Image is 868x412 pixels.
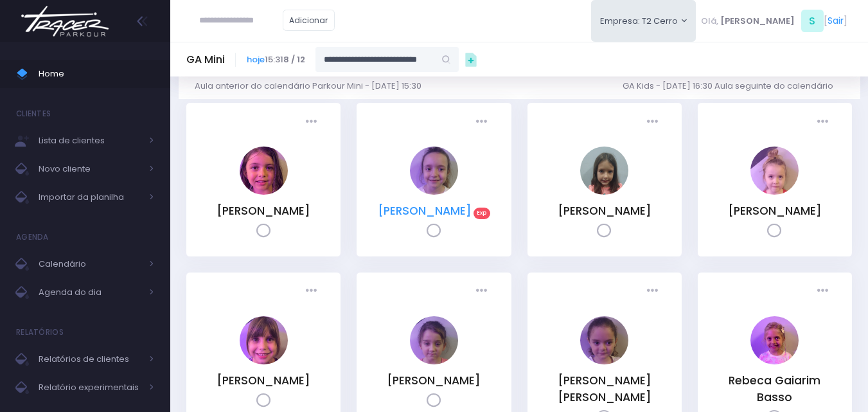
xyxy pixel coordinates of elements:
strong: 8 / 12 [283,53,305,66]
h4: Agenda [16,224,49,250]
img: Maria Pirani Arruda [410,316,458,364]
a: [PERSON_NAME] [PERSON_NAME] [558,373,651,405]
a: [PERSON_NAME] [558,203,651,219]
img: Manuela Kowalesky Cardoso [240,316,288,364]
span: Calendário [39,256,141,273]
a: Rebeca Gaiarim Basso [750,355,799,368]
span: Relatórios de clientes [39,351,141,368]
a: Sair [828,14,844,28]
h4: Clientes [16,101,51,127]
span: Lista de clientes [39,132,141,149]
a: Aula anterior do calendário Parkour Mini - [DATE] 15:30 [195,74,432,99]
a: [PERSON_NAME] [728,203,822,219]
span: Novo cliente [39,161,141,177]
a: Manuela Kowalesky Cardoso [240,355,288,368]
a: Gabriela Soares Bonelli [410,186,458,198]
a: [PERSON_NAME] [217,373,310,388]
a: Maria Pirani Arruda [410,355,458,368]
span: Agenda do dia [39,284,141,301]
a: [PERSON_NAME] [387,373,481,388]
span: [PERSON_NAME] [720,15,795,28]
span: Home [39,66,154,82]
h4: Relatórios [16,319,64,345]
span: S [801,10,824,32]
a: Giovana Balotin Figueira [580,186,628,198]
div: [ ] [696,6,852,35]
a: Helena Marins Padua [750,186,799,198]
a: Marina Formigoni Rente Ferreira [580,355,628,368]
img: Rebeca Gaiarim Basso [750,316,799,364]
a: hoje [247,53,265,66]
h5: GA Mini [186,53,225,66]
a: Adicionar [283,10,335,31]
img: Gabriela Soares Bonelli [410,147,458,195]
img: Marina Formigoni Rente Ferreira [580,316,628,364]
img: Helena Marins Padua [750,147,799,195]
a: Rebeca Gaiarim Basso [729,373,820,405]
a: [PERSON_NAME] [378,203,472,219]
span: Relatório experimentais [39,379,141,396]
img: Felipa Campos Estevam [240,147,288,195]
span: Importar da planilha [39,189,141,206]
a: Felipa Campos Estevam [240,186,288,198]
span: 15:31 [247,53,305,66]
a: [PERSON_NAME] [217,203,310,219]
span: Exp [474,208,490,219]
img: Giovana Balotin Figueira [580,147,628,195]
a: GA Kids - [DATE] 16:30 Aula seguinte do calendário [623,74,844,99]
span: Olá, [701,15,718,28]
